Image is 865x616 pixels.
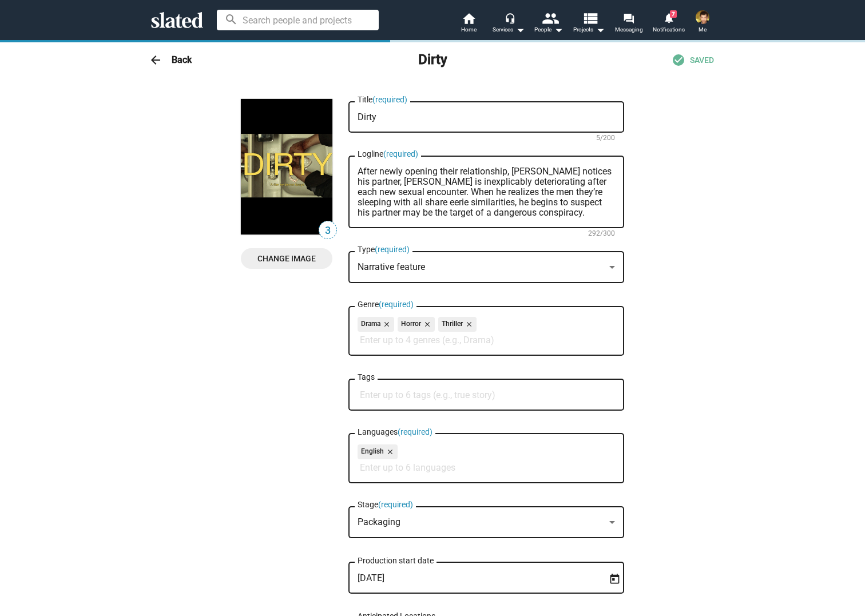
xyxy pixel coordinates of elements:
[241,99,332,235] img: Dirty
[551,23,565,37] mat-icon: arrow_drop_down
[534,23,563,37] div: People
[609,11,649,37] a: Messaging
[149,53,162,67] mat-icon: arrow_back
[360,463,617,473] input: Enter up to 6 languages
[489,11,529,37] button: Services
[421,319,431,329] mat-icon: close
[513,23,527,37] mat-icon: arrow_drop_down
[699,23,707,37] span: Me
[569,11,609,37] button: Projects
[319,223,336,239] span: 3
[696,10,709,24] img: Matt Schichter
[462,11,475,25] mat-icon: home
[672,53,685,67] mat-icon: check_circle
[418,51,447,69] h2: Dirty
[398,317,435,332] mat-chip: Horror
[649,11,689,37] a: 7Notifications
[593,23,607,37] mat-icon: arrow_drop_down
[690,55,714,66] span: SAVED
[172,54,192,66] h3: Back
[241,248,332,269] button: Change Image
[663,12,674,23] mat-icon: notifications
[461,23,477,37] span: Home
[670,10,677,18] span: 7
[438,317,477,332] mat-chip: Thriller
[605,569,625,589] button: Open calendar
[358,444,398,459] mat-chip: English
[615,23,643,37] span: Messaging
[582,10,598,26] mat-icon: view_list
[542,10,558,26] mat-icon: people
[380,319,391,329] mat-icon: close
[588,229,615,239] mat-hint: 292/300
[358,317,394,332] mat-chip: Drama
[217,10,379,30] input: Search people and projects
[573,23,605,37] span: Projects
[596,134,615,143] mat-hint: 5/200
[384,447,394,457] mat-icon: close
[463,319,473,329] mat-icon: close
[360,390,617,400] input: Enter up to 6 tags (e.g., true story)
[505,13,515,23] mat-icon: headset_mic
[653,23,685,37] span: Notifications
[360,335,617,345] input: Enter up to 4 genres (e.g., Drama)
[250,248,323,269] span: Change Image
[529,11,569,37] button: People
[689,8,716,38] button: Matt SchichterMe
[449,11,489,37] a: Home
[623,13,634,23] mat-icon: forum
[358,516,400,527] mat-select-trigger: Packaging
[493,23,525,37] div: Services
[358,261,425,272] span: Narrative feature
